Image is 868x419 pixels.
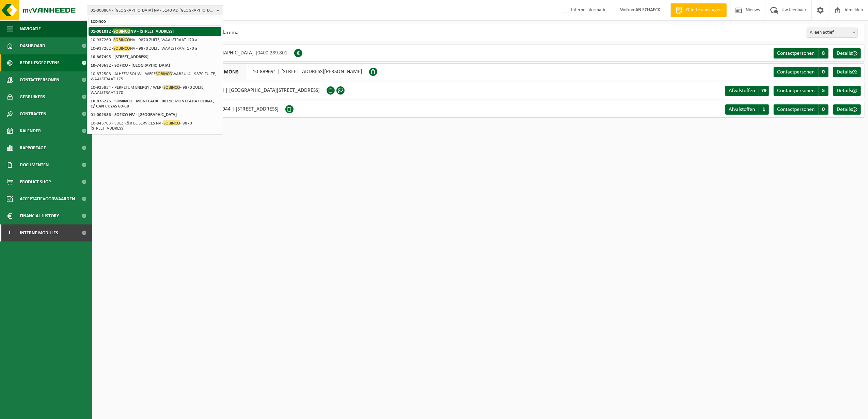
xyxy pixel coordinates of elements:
[818,104,828,115] span: 0
[91,29,174,34] strong: 01-001012 - NV - [STREET_ADDRESS]
[91,5,214,16] span: 01-000804 - [GEOGRAPHIC_DATA] NV - 5140 AD [GEOGRAPHIC_DATA], POSTBUS 169
[807,28,858,38] span: Alleen actief
[774,48,828,58] a: Contactpersonen 8
[89,44,221,53] li: 10-937262 - NV - 9870 ZULTE, WAALSTRAAT 170 a
[20,20,41,37] span: Navigatie
[20,88,45,105] span: Gebruikers
[20,139,46,156] span: Rapportage
[20,156,49,173] span: Documenten
[684,7,723,14] span: Offerte aanvragen
[113,46,130,51] span: SOBINCO
[670,3,727,17] a: Offerte aanvragen
[837,88,852,94] span: Details
[759,86,769,96] span: 79
[163,120,180,125] span: SOBINCO
[777,88,815,94] span: Contactpersonen
[837,107,852,112] span: Details
[91,99,214,108] strong: 10-876225 - SUMINCO - MONTCADA - 08110 MONTCADA I REIXAC, C/ CAN CUYAS 60-68
[89,133,221,146] li: 10-876226 - SUMINCO - VENTA DE BAÑOS - 34200 VENTA DE BAÑOS, AVDA. TREN EXPRESO-TREN MIXTO 265-270
[562,5,606,15] label: Interne informatie
[837,69,852,75] span: Details
[777,51,815,56] span: Contactpersonen
[833,86,861,96] a: Details
[156,71,172,76] span: SOBINCO
[833,48,861,58] a: Details
[774,67,828,77] a: Contactpersonen 0
[807,28,857,37] span: Alleen actief
[635,7,660,13] strong: AN SCHAECK
[837,51,852,56] span: Details
[777,69,815,75] span: Contactpersonen
[91,113,177,117] strong: 01-002336 - SOFICO NV - [GEOGRAPHIC_DATA]
[89,17,221,26] input: Zoeken naar gekoppelde vestigingen
[113,29,130,34] span: SOBINCO
[89,83,221,97] li: 10-925854 - PERPETUM ENERGY / WERF - 9870 ZULTE, WAALSTRAAT 170
[20,173,51,190] span: Product Shop
[20,54,60,71] span: Bedrijfsgegevens
[20,190,75,207] span: Acceptatievoorwaarden
[20,105,46,122] span: Contracten
[89,36,221,44] li: 10-937260 - NV - 9870 ZULTE, WAALSTRAAT 170 a
[89,119,221,133] li: 10-843703 - SUEZ R&R BE SERVICES NV - - 9870 [STREET_ADDRESS]
[818,86,828,96] span: 5
[91,63,170,68] strong: 10-743632 - SOFICO - [GEOGRAPHIC_DATA]
[20,224,58,241] span: Interne modules
[20,37,45,54] span: Dashboard
[89,70,221,83] li: 10-872508 - ALHEEMBOUW - WERF WAB2414 - 9870 ZULTE, WAALSTRAAT 175
[833,67,861,77] a: Details
[163,85,180,90] span: SOBINCO
[20,122,41,139] span: Kalender
[729,88,755,94] span: Afvalstoffen
[20,207,59,224] span: Financial History
[759,104,769,115] span: 1
[725,86,769,96] a: Afvalstoffen 79
[91,55,148,59] strong: 10-867495 - [STREET_ADDRESS]
[7,224,13,241] span: I
[112,63,369,80] div: 10-889691 | [STREET_ADDRESS][PERSON_NAME]
[725,104,769,115] a: Afvalstoffen 1
[113,37,130,42] span: SOBINCO
[257,50,287,56] span: 0400.289.801
[818,67,828,77] span: 0
[833,104,861,115] a: Details
[818,48,828,58] span: 8
[87,5,223,15] button: 01-000804 - [GEOGRAPHIC_DATA] NV - 5140 AD [GEOGRAPHIC_DATA], POSTBUS 169
[208,28,239,38] li: Vlarema
[20,71,59,88] span: Contactpersonen
[774,104,828,115] a: Contactpersonen 0
[729,107,755,112] span: Afvalstoffen
[774,86,828,96] a: Contactpersonen 5
[777,107,815,112] span: Contactpersonen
